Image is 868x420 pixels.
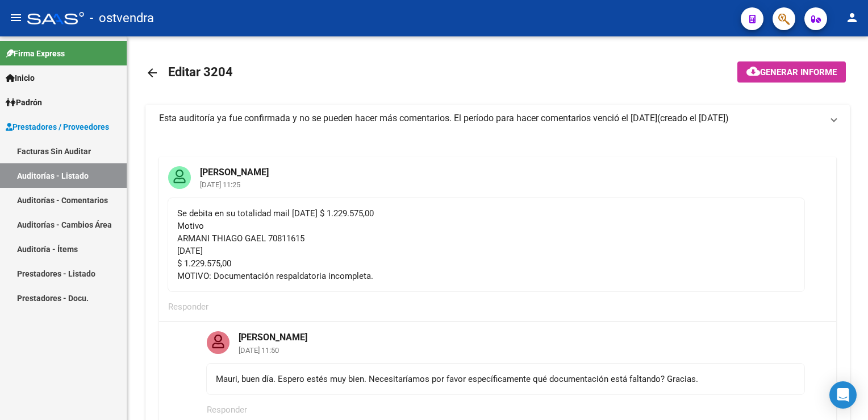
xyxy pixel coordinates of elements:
[177,207,795,282] div: Se debita en su totalidad mail [DATE] $ 1.229.575,00 Motivo ARMANI THIAGO GAEL 70811615 [DATE] $ ...
[829,381,857,409] div: Open Intercom Messenger
[229,322,316,344] mat-card-title: [PERSON_NAME]
[9,11,23,24] mat-icon: menu
[207,405,247,415] span: Responder
[737,61,846,83] button: Generar informe
[191,157,278,179] mat-card-title: [PERSON_NAME]
[90,6,154,31] span: - ostvendra
[145,105,850,132] mat-expansion-panel-header: Esta auditoría ya fue confirmada y no se pueden hacer más comentarios. El período para hacer come...
[159,112,657,125] div: Esta auditoría ya fue confirmada y no se pueden hacer más comentarios. El período para hacer come...
[168,302,208,312] span: Responder
[229,347,316,354] mat-card-subtitle: [DATE] 11:50
[145,66,159,80] mat-icon: arrow_back
[845,11,859,24] mat-icon: person
[168,65,233,79] span: Editar 3204
[168,297,208,317] button: Responder
[746,64,760,78] mat-icon: cloud_download
[191,181,278,188] mat-card-subtitle: [DATE] 11:25
[657,112,729,125] span: (creado el [DATE])
[216,373,795,385] div: Mauri, buen día. Espero estés muy bien. Necesitaríamos por favor específicamente qué documentació...
[6,72,35,84] span: Inicio
[760,67,837,77] span: Generar informe
[6,121,109,133] span: Prestadores / Proveedores
[207,400,247,420] button: Responder
[6,47,65,60] span: Firma Express
[6,96,42,109] span: Padrón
